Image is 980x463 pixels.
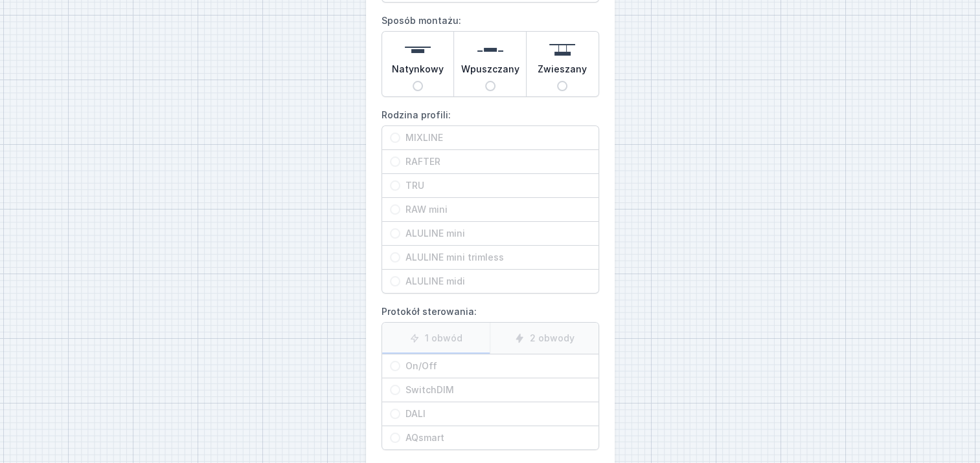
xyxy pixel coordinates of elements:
[382,301,599,450] label: Protokół sterowania:
[392,63,444,81] span: Natynkowy
[413,81,423,91] input: Natynkowy
[538,63,587,81] span: Zwieszany
[405,37,431,63] img: surface.svg
[382,105,599,294] label: Rodzina profili:
[382,10,599,97] label: Sposób montażu:
[557,81,567,91] input: Zwieszany
[461,63,519,81] span: Wpuszczany
[485,81,496,91] input: Wpuszczany
[477,37,503,63] img: recessed.svg
[549,37,575,63] img: suspended.svg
